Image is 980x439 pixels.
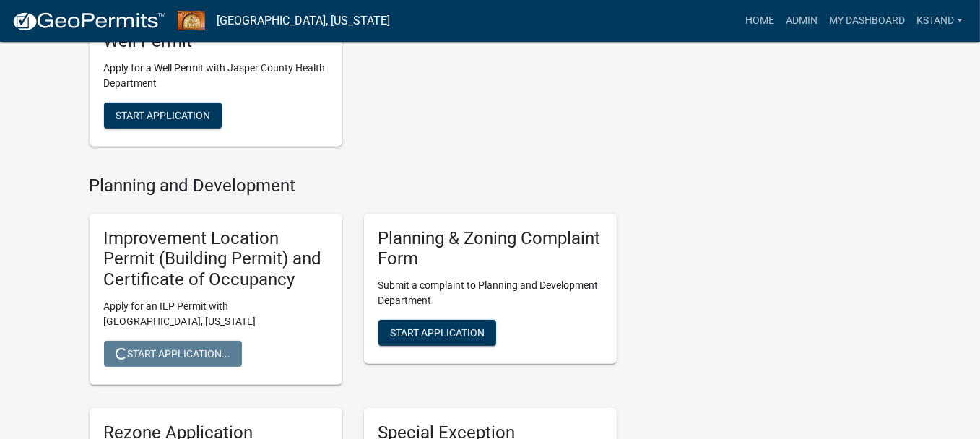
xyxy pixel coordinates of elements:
a: My Dashboard [823,7,911,35]
p: Apply for an ILP Permit with [GEOGRAPHIC_DATA], [US_STATE] [104,299,328,329]
span: Start Application [116,109,210,121]
h5: Improvement Location Permit (Building Permit) and Certificate of Occupancy [104,228,328,290]
a: Admin [780,7,823,35]
button: Start Application [104,103,222,129]
h5: Planning & Zoning Complaint Form [378,228,602,270]
p: Submit a complaint to Planning and Development Department [378,278,602,308]
button: Start Application... [104,341,242,367]
span: Start Application... [116,348,230,360]
a: kstand [911,7,968,35]
button: Start Application [378,320,496,346]
p: Apply for a Well Permit with Jasper County Health Department [104,61,328,91]
span: Start Application [390,327,485,339]
img: Jasper County, Indiana [178,11,205,30]
a: Home [740,7,780,35]
a: [GEOGRAPHIC_DATA], [US_STATE] [217,9,390,33]
h4: Planning and Development [90,175,617,196]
